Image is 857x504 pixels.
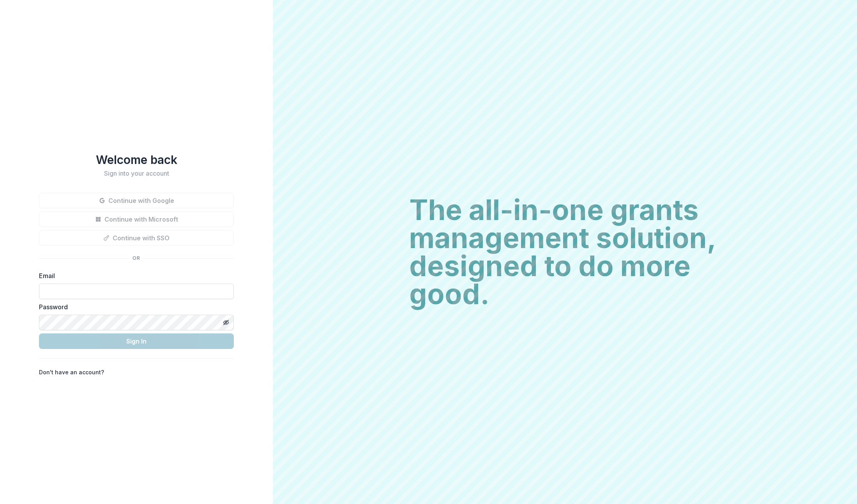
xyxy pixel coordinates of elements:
button: Continue with Microsoft [39,211,234,227]
label: Email [39,271,229,280]
button: Sign In [39,333,234,349]
button: Continue with SSO [39,230,234,246]
button: Toggle password visibility [220,316,232,329]
p: Don't have an account? [39,368,104,376]
label: Password [39,302,229,312]
h2: Sign into your account [39,170,234,177]
button: Continue with Google [39,193,234,208]
h1: Welcome back [39,153,234,167]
